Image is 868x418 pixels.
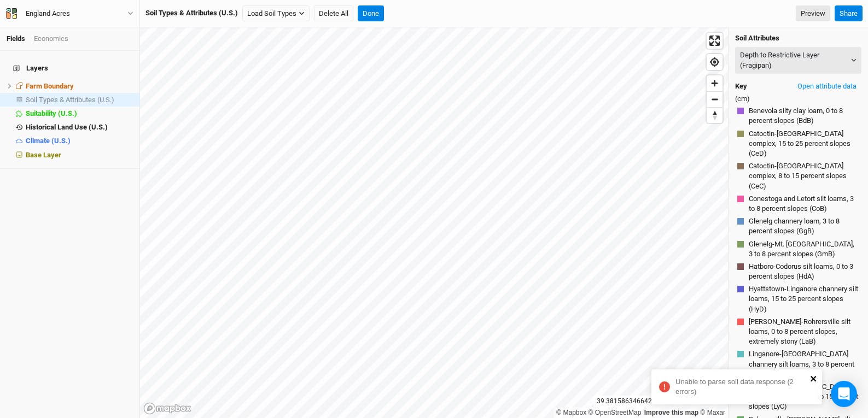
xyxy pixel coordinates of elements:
[145,8,238,18] div: Soil Types & Attributes (U.S.)
[7,57,133,79] h4: Layers
[26,82,133,91] div: Farm Boundary
[7,34,25,43] a: Fields
[707,75,723,91] button: Zoom in
[26,123,108,131] span: Historical Land Use (U.S.)
[26,82,74,90] span: Farm Boundary
[26,137,71,145] span: Climate (U.S.)
[140,27,728,418] canvas: Map
[748,193,859,214] button: Conestoga and Letort silt loams, 3 to 8 percent slopes (CoB)
[835,5,863,22] button: Share
[748,161,859,192] button: Catoctin-[GEOGRAPHIC_DATA] complex, 8 to 15 percent slopes (CeC)
[26,151,61,159] span: Base Layer
[748,261,859,282] button: Hatboro-Codorus silt loams, 0 to 3 percent slopes (HdA)
[644,409,698,416] a: Improve this map
[735,47,861,74] button: Depth to Restrictive Layer (Fragipan)
[26,109,77,117] span: Suitability (U.S.)
[675,377,807,397] div: Unable to parse soil data response (2 errors)
[26,137,133,145] div: Climate (U.S.)
[143,402,191,415] a: Mapbox logo
[26,96,114,104] span: Soil Types & Attributes (U.S.)
[594,396,728,407] div: 39.38158634664208 , -77.22954498136458
[748,105,859,126] button: Benevola silty clay loam, 0 to 8 percent slopes (BdB)
[810,374,818,384] button: close
[242,5,310,22] button: Load Soil Types
[556,409,586,416] a: Mapbox
[26,96,133,104] div: Soil Types & Attributes (U.S.)
[796,5,830,22] a: Preview
[26,123,133,132] div: Historical Land Use (U.S.)
[735,82,747,91] h4: Key
[707,33,723,49] button: Enter fullscreen
[735,34,861,43] h4: Soil Attributes
[26,8,70,19] div: England Acres
[707,91,723,107] button: Zoom out
[793,78,861,95] button: Open attribute data
[831,381,857,407] div: Open Intercom Messenger
[34,34,68,44] div: Economics
[707,54,723,70] button: Find my location
[700,409,725,416] a: Maxar
[314,5,353,22] button: Delete All
[748,216,859,237] button: Glenelg channery loam, 3 to 8 percent slopes (GgB)
[5,8,134,20] button: England Acres
[358,5,384,22] button: Done
[748,349,859,380] button: Linganore-[GEOGRAPHIC_DATA] channery silt loams, 3 to 8 percent slopes (LyB)
[748,128,859,160] button: Catoctin-[GEOGRAPHIC_DATA] complex, 15 to 25 percent slopes (CeD)
[26,109,133,118] div: Suitability (U.S.)
[748,239,859,260] button: Glenelg-Mt. [GEOGRAPHIC_DATA], 3 to 8 percent slopes (GmB)
[748,316,859,348] button: [PERSON_NAME]-Rohrersville silt loams, 0 to 8 percent slopes, extremely stony (LaB)
[748,284,859,315] button: Hyattstown-Linganore channery silt loams, 15 to 25 percent slopes (HyD)
[589,409,642,416] a: OpenStreetMap
[707,107,723,123] button: Reset bearing to north
[26,151,133,160] div: Base Layer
